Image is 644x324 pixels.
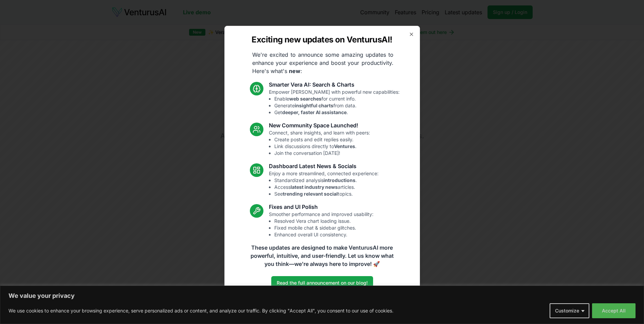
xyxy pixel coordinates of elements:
[334,143,355,149] strong: Ventures
[274,191,379,197] li: See topics.
[252,34,392,45] h2: Exciting new updates on VenturusAI!
[274,102,400,109] li: Generate from data.
[274,224,373,231] li: Fixed mobile chat & sidebar glitches.
[283,191,338,197] strong: trending relevant social
[269,80,400,89] h3: Smarter Vera AI: Search & Charts
[274,177,379,184] li: Standardized analysis .
[269,211,373,238] p: Smoother performance and improved usability:
[269,170,379,197] p: Enjoy a more streamlined, connected experience:
[269,162,379,170] h3: Dashboard Latest News & Socials
[274,109,400,116] li: Get .
[274,218,373,224] li: Resolved Vera chart loading issue.
[271,276,373,290] a: Read the full announcement on our blog!
[246,244,398,268] p: These updates are designed to make VenturusAI more powerful, intuitive, and user-friendly. Let us...
[282,109,347,115] strong: deeper, faster AI assistance
[274,95,400,102] li: Enable for current info.
[269,203,373,211] h3: Fixes and UI Polish
[247,51,399,75] p: We're excited to announce some amazing updates to enhance your experience and boost your producti...
[295,103,333,108] strong: insightful charts
[269,129,370,157] p: Connect, share insights, and learn with peers:
[269,89,400,116] p: Empower [PERSON_NAME] with powerful new capabilities:
[291,184,338,190] strong: latest industry news
[289,68,300,74] strong: new
[274,136,370,143] li: Create posts and edit replies easily.
[274,143,370,150] li: Link discussions directly to .
[269,121,370,129] h3: New Community Space Launched!
[274,150,370,157] li: Join the conversation [DATE]!
[274,231,373,238] li: Enhanced overall UI consistency.
[289,96,321,102] strong: web searches
[274,184,379,191] li: Access articles.
[324,177,355,183] strong: introductions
